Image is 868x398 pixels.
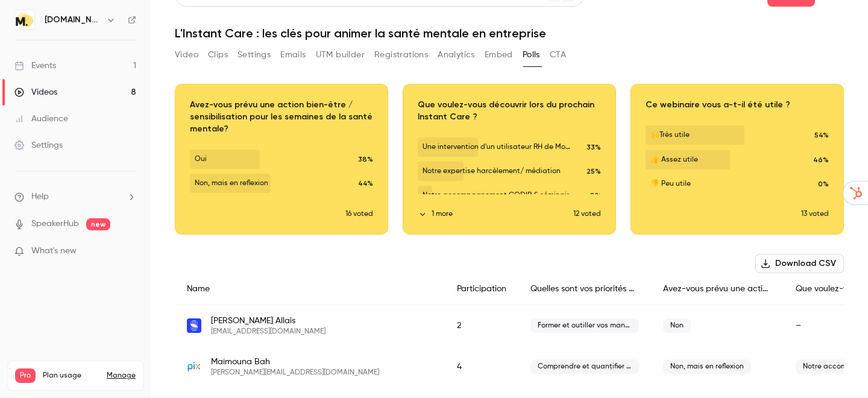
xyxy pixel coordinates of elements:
[237,45,271,65] button: Settings
[518,273,651,305] div: Quelles sont vos priorités RH du moment ?
[31,191,49,203] span: Help
[418,209,573,220] button: 1 more
[31,245,77,257] span: What's new
[438,45,475,65] button: Analytics
[15,368,36,383] span: Pro
[445,305,518,347] div: 2
[122,246,136,257] iframe: Noticeable Trigger
[187,318,201,333] img: sweep.net
[175,26,844,40] h1: L'Instant Care : les clés pour animer la santé mentale en entreprise
[208,45,228,65] button: Clips
[523,45,540,65] button: Polls
[14,86,57,98] div: Videos
[14,60,56,72] div: Events
[316,45,365,65] button: UTM builder
[663,318,691,333] span: Non
[530,359,639,374] span: Comprendre et quantifier comment vont mes collaborateurs.
[211,315,325,327] span: [PERSON_NAME] Allais
[14,139,63,151] div: Settings
[43,371,99,381] span: Plan usage
[280,45,306,65] button: Emails
[445,273,518,305] div: Participation
[15,10,34,30] img: moka.care
[211,356,379,368] span: Maïmouna Bah
[211,368,379,377] span: [PERSON_NAME][EMAIL_ADDRESS][DOMAIN_NAME]
[445,346,518,387] div: 4
[107,371,136,381] a: Manage
[14,113,68,125] div: Audience
[485,45,513,65] button: Embed
[755,254,844,273] button: Download CSV
[86,218,110,230] span: new
[175,273,445,305] div: Name
[651,273,784,305] div: Avez-vous prévu une action bien-être / sensibilisation pour les semaines de la santé mentale?
[187,359,201,374] img: pix.fr
[550,45,566,65] button: CTA
[211,327,325,336] span: [EMAIL_ADDRESS][DOMAIN_NAME]
[663,359,751,374] span: Non, mais en reflexion
[45,14,101,26] h6: [DOMAIN_NAME]
[374,45,428,65] button: Registrations
[530,318,639,333] span: Former et outiller vos managers.
[14,191,136,203] li: help-dropdown-opener
[31,218,79,230] a: SpeakerHub
[175,45,198,65] button: Video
